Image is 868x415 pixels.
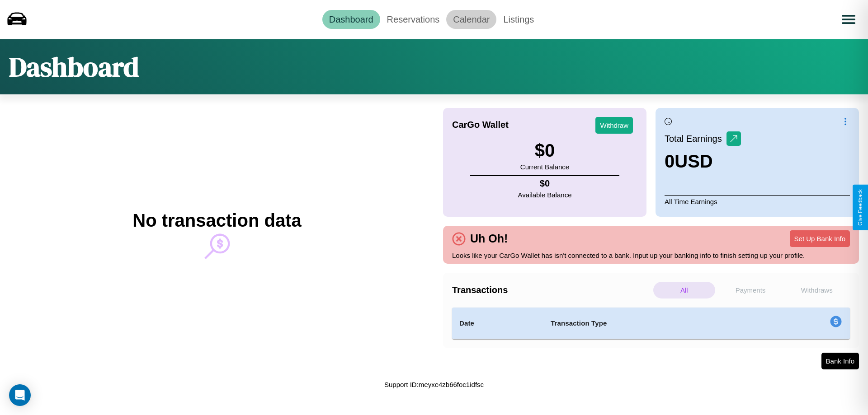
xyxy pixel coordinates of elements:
p: Withdraws [786,282,848,298]
p: All [653,282,715,298]
h4: $ 0 [518,178,572,189]
button: Open menu [836,7,861,32]
a: Calendar [446,10,496,29]
p: Support ID: meyxe4zb66foc1idfsc [384,378,484,391]
button: Withdraw [595,117,633,134]
a: Dashboard [322,10,380,29]
a: Listings [496,10,541,29]
h4: Transactions [452,285,651,295]
h3: $ 0 [520,140,569,161]
h4: CarGo Wallet [452,120,509,130]
h4: Date [459,318,536,329]
table: simple table [452,308,850,339]
p: Available Balance [518,189,572,201]
h4: Uh Oh! [466,232,512,245]
p: Total Earnings [665,131,726,147]
p: Payments [720,282,782,298]
div: Open Intercom Messenger [9,384,31,406]
h3: 0 USD [665,151,741,172]
h4: Transaction Type [551,318,756,329]
button: Bank Info [821,353,859,369]
h1: Dashboard [9,48,139,85]
div: Give Feedback [857,189,863,226]
h2: No transaction data [132,210,301,231]
button: Set Up Bank Info [790,230,850,247]
p: All Time Earnings [665,195,850,208]
p: Current Balance [520,161,569,173]
a: Reservations [380,10,447,29]
p: Looks like your CarGo Wallet has isn't connected to a bank. Input up your banking info to finish ... [452,249,850,261]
